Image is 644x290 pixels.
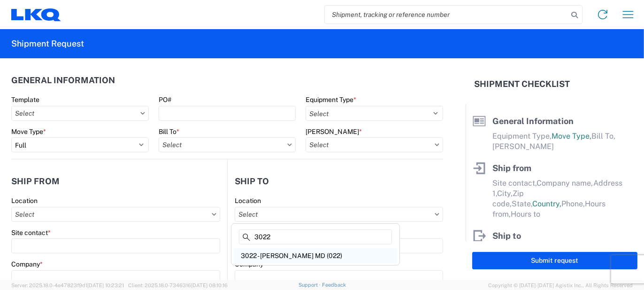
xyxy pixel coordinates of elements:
span: Hours to [511,210,540,219]
label: Site contact [11,228,51,237]
span: City, [497,189,513,198]
span: Company name, [537,179,593,188]
input: Select [235,207,443,222]
span: Copyright © [DATE]-[DATE] Agistix Inc., All Rights Reserved [488,281,633,290]
a: Feedback [322,282,346,288]
label: Company [11,260,43,268]
span: Ship to [492,231,521,241]
span: Server: 2025.18.0-4e47823f9d1 [11,282,124,288]
h2: General Information [11,76,115,85]
span: Move Type, [552,132,591,141]
span: Phone, [561,199,585,208]
label: Location [11,196,38,205]
span: Ship from [492,163,531,173]
label: PO# [159,95,171,104]
span: Equipment Type, [492,132,552,141]
button: Submit request [472,252,637,269]
label: Template [11,95,39,104]
input: Shipment, tracking or reference number [325,6,568,24]
input: Select [11,106,149,121]
span: [DATE] 08:10:16 [191,282,228,288]
input: Select [306,137,443,152]
span: Country, [532,199,561,208]
input: Select [11,207,220,222]
span: General Information [492,116,574,126]
span: [PERSON_NAME] [492,142,554,151]
span: [DATE] 10:23:21 [87,282,124,288]
span: Client: 2025.18.0-7346316 [128,282,228,288]
input: Select [159,137,296,152]
h2: Ship from [11,177,60,186]
label: Bill To [159,127,179,136]
label: Location [235,196,261,205]
span: State, [512,199,532,208]
h2: Ship to [235,177,269,186]
a: Support [299,282,322,288]
h2: Shipment Checklist [474,78,570,90]
div: 3022 - [PERSON_NAME] MD (022) [233,248,398,263]
label: [PERSON_NAME] [306,127,362,136]
span: Bill To, [591,132,615,141]
label: Equipment Type [306,95,356,104]
label: Move Type [11,127,46,136]
span: Site contact, [492,179,537,188]
h2: Shipment Request [11,38,84,49]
